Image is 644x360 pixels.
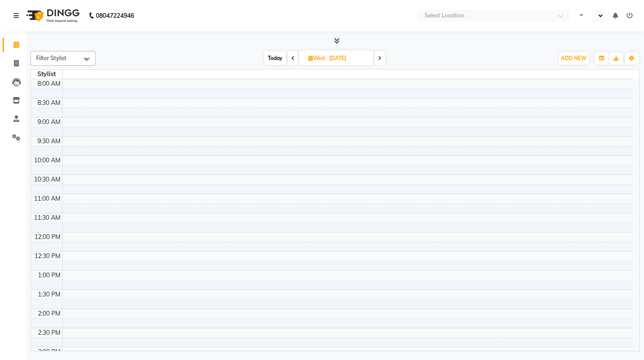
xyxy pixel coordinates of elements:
div: Select Location [425,11,465,20]
div: 2:00 PM [36,309,62,318]
button: ADD NEW [559,52,589,64]
span: ADD NEW [561,55,587,61]
b: 08047224946 [96,3,134,28]
span: Filter Stylist [36,54,67,61]
div: 8:00 AM [36,79,62,88]
input: 2025-10-08 [327,52,370,65]
div: 11:00 AM [32,194,62,203]
div: 11:30 AM [32,213,62,222]
span: Wed [306,55,327,61]
div: 10:30 AM [32,175,62,184]
div: 2:30 PM [36,328,62,337]
div: 12:00 PM [33,232,62,242]
img: logo [22,3,82,28]
div: 1:00 PM [36,271,62,280]
div: 12:30 PM [33,252,62,261]
span: Today [264,51,286,65]
div: 8:30 AM [36,98,62,108]
div: 9:30 AM [36,137,62,146]
div: 10:00 AM [32,156,62,165]
div: 1:30 PM [36,290,62,299]
div: 9:00 AM [36,118,62,127]
div: Stylist [31,70,62,79]
div: 3:00 PM [36,347,62,357]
